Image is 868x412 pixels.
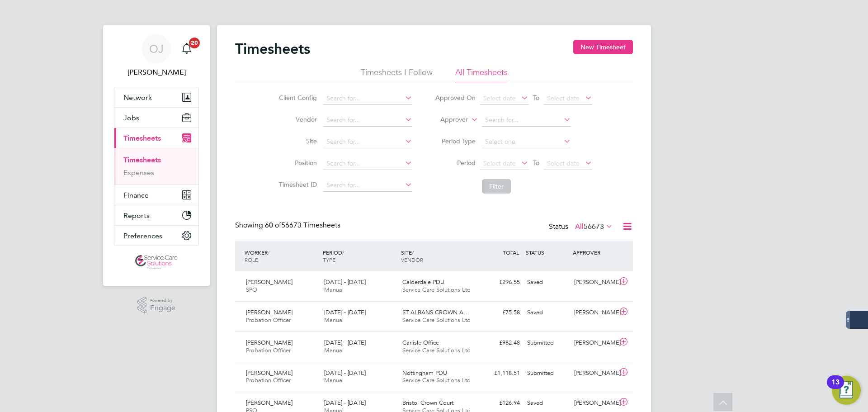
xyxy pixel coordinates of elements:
span: Carlisle Office [402,339,439,346]
a: OJ[PERSON_NAME] [114,34,199,78]
span: Manual [324,376,344,384]
span: Engage [150,304,175,312]
div: APPROVER [571,244,618,260]
div: [PERSON_NAME] [571,275,618,290]
span: Service Care Solutions Ltd [402,346,471,354]
span: Bristol Crown Court [402,399,453,407]
span: Select date [547,94,580,102]
span: Reports [123,211,150,220]
div: £982.48 [476,336,524,350]
div: Saved [524,305,571,320]
button: Jobs [114,108,198,128]
button: New Timesheet [573,40,633,54]
span: 56673 [584,222,604,231]
input: Search for... [323,92,412,105]
span: Manual [324,346,344,354]
span: Timesheets [123,134,161,142]
div: [PERSON_NAME] [571,336,618,350]
label: Vendor [276,115,317,123]
label: Approved On [435,94,476,102]
span: [DATE] - [DATE] [324,369,366,377]
span: [DATE] - [DATE] [324,399,366,407]
span: Select date [547,159,580,167]
div: Timesheets [114,148,198,185]
a: Timesheets [123,156,161,164]
div: £296.55 [476,275,524,290]
label: Site [276,137,317,145]
span: Service Care Solutions Ltd [402,376,471,384]
span: Oliver Jefferson [114,67,199,78]
span: 56673 Timesheets [265,221,340,230]
span: Jobs [123,114,139,122]
input: Search for... [323,179,412,192]
div: Saved [524,275,571,290]
label: Client Config [276,94,317,102]
label: Approver [427,115,468,124]
label: Period [435,159,476,167]
div: PERIOD [321,244,399,268]
button: Timesheets [114,128,198,148]
button: Preferences [114,226,198,246]
input: Search for... [323,114,412,127]
span: Network [123,93,152,102]
span: [PERSON_NAME] [246,369,292,377]
div: £1,118.51 [476,366,524,381]
a: Powered byEngage [137,297,176,314]
button: Open Resource Center, 13 new notifications [832,376,861,405]
input: Search for... [323,136,412,148]
span: Calderdale PDU [402,278,444,286]
a: Expenses [123,168,154,177]
li: Timesheets I Follow [361,67,433,83]
span: Powered by [150,297,175,304]
button: Filter [482,179,511,194]
div: [PERSON_NAME] [571,396,618,411]
span: OJ [149,43,164,55]
input: Search for... [482,114,571,127]
div: Submitted [524,336,571,350]
span: / [412,249,414,256]
label: All [575,222,613,231]
span: Manual [324,286,344,294]
a: Go to home page [114,255,199,270]
span: [PERSON_NAME] [246,308,292,316]
div: SITE [399,244,477,268]
span: Probation Officer [246,316,291,324]
a: 20 [178,34,196,63]
button: Network [114,87,198,107]
span: Select date [483,159,516,167]
input: Search for... [323,157,412,170]
span: [PERSON_NAME] [246,339,292,346]
span: [PERSON_NAME] [246,399,292,407]
span: 20 [189,38,200,48]
span: TYPE [323,256,335,263]
div: [PERSON_NAME] [571,366,618,381]
input: Select one [482,136,571,148]
span: Probation Officer [246,376,291,384]
span: ST ALBANS CROWN A… [402,308,469,316]
span: SPO [246,286,257,294]
div: £126.94 [476,396,524,411]
span: Manual [324,316,344,324]
span: [PERSON_NAME] [246,278,292,286]
h2: Timesheets [235,40,310,58]
div: £75.58 [476,305,524,320]
span: To [530,92,542,104]
div: 13 [831,382,840,394]
li: All Timesheets [455,67,508,83]
img: servicecare-logo-retina.png [135,255,178,270]
div: WORKER [242,244,321,268]
label: Period Type [435,137,476,145]
span: Preferences [123,232,162,240]
span: ROLE [245,256,258,263]
div: Saved [524,396,571,411]
span: To [530,157,542,169]
span: Probation Officer [246,346,291,354]
span: TOTAL [503,249,519,256]
span: [DATE] - [DATE] [324,308,366,316]
span: [DATE] - [DATE] [324,278,366,286]
span: Service Care Solutions Ltd [402,286,471,294]
span: Service Care Solutions Ltd [402,316,471,324]
span: [DATE] - [DATE] [324,339,366,346]
div: [PERSON_NAME] [571,305,618,320]
div: Showing [235,221,342,230]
